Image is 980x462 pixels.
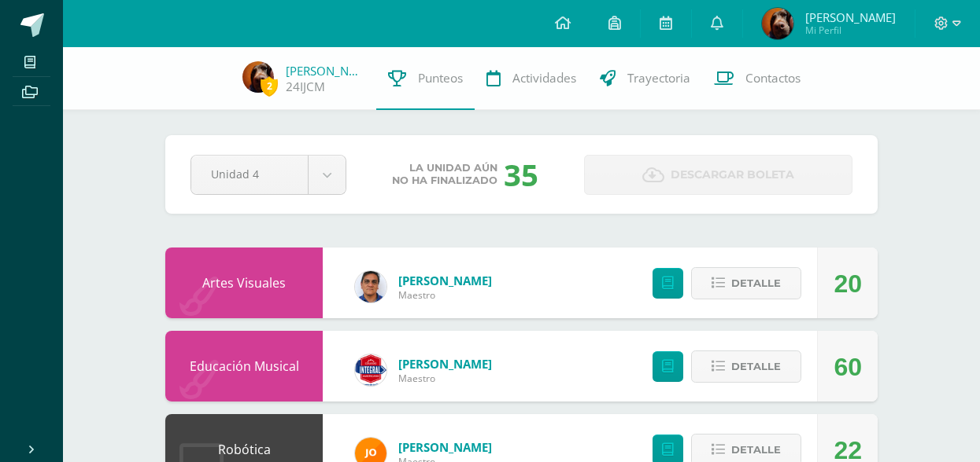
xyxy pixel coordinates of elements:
[355,271,386,302] img: 869655365762450ab720982c099df79d.png
[504,154,538,195] div: 35
[165,247,323,318] div: Artes Visuales
[731,269,781,298] span: Detalle
[418,70,463,86] span: Punteos
[588,47,702,110] a: Trayectoria
[355,354,386,386] img: dac26b60a093e0c11462deafd29d7a2b.png
[286,79,325,95] a: 24IJCM
[398,356,492,372] span: [PERSON_NAME]
[671,156,794,194] span: Descargar boleta
[745,70,801,86] span: Contactos
[398,288,492,302] span: Maestro
[834,332,862,402] div: 60
[702,47,812,110] a: Contactos
[627,70,690,86] span: Trayectoria
[242,61,274,93] img: cfb03ecccc0155878a67c8bac78d8a99.png
[512,70,576,86] span: Actividades
[398,273,492,288] span: [PERSON_NAME]
[834,248,862,319] div: 20
[286,63,364,79] a: [PERSON_NAME]
[165,331,323,401] div: Educación Musical
[211,156,288,192] span: Unidad 4
[475,47,588,110] a: Actividades
[731,352,781,381] span: Detalle
[398,439,492,455] span: [PERSON_NAME]
[392,162,497,187] span: La unidad aún no ha finalizado
[762,8,793,39] img: cfb03ecccc0155878a67c8bac78d8a99.png
[261,76,278,96] span: 2
[691,350,801,383] button: Detalle
[805,24,896,37] span: Mi Perfil
[191,156,346,194] a: Unidad 4
[398,372,492,385] span: Maestro
[691,267,801,299] button: Detalle
[376,47,475,110] a: Punteos
[805,9,896,25] span: [PERSON_NAME]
